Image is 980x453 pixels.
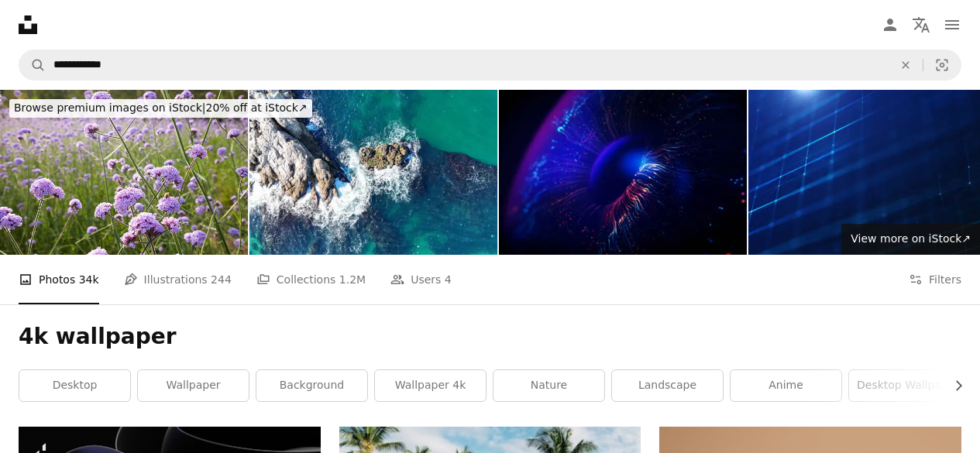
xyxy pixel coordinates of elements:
[375,370,486,401] a: wallpaper 4k
[19,15,37,34] a: Home — Unsplash
[731,370,841,401] a: anime
[249,90,497,255] img: Where Sea Meets Stone: Aerial Shots of Waves Crashing with Power and Grace
[841,224,980,255] a: View more on iStock↗
[849,370,960,401] a: desktop wallpaper
[889,50,923,80] button: Clear
[923,50,961,80] button: Visual search
[339,271,366,288] span: 1.2M
[909,255,961,304] button: Filters
[14,101,205,114] span: Browse premium images on iStock |
[138,370,249,401] a: wallpaper
[211,271,232,288] span: 244
[875,9,906,40] a: Log in / Sign up
[14,101,308,114] span: 20% off at iStock ↗
[19,50,961,81] form: Find visuals sitewide
[499,90,747,255] img: Digital Eye Wave Lines Stock Background
[851,232,971,245] span: View more on iStock ↗
[256,255,366,304] a: Collections 1.2M
[19,50,46,80] button: Search Unsplash
[124,255,232,304] a: Illustrations 244
[445,271,452,288] span: 4
[612,370,723,401] a: landscape
[19,323,961,351] h1: 4k wallpaper
[256,370,367,401] a: background
[390,255,452,304] a: Users 4
[19,370,130,401] a: desktop
[906,9,937,40] button: Language
[944,370,961,401] button: scroll list to the right
[493,370,604,401] a: nature
[937,9,968,40] button: Menu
